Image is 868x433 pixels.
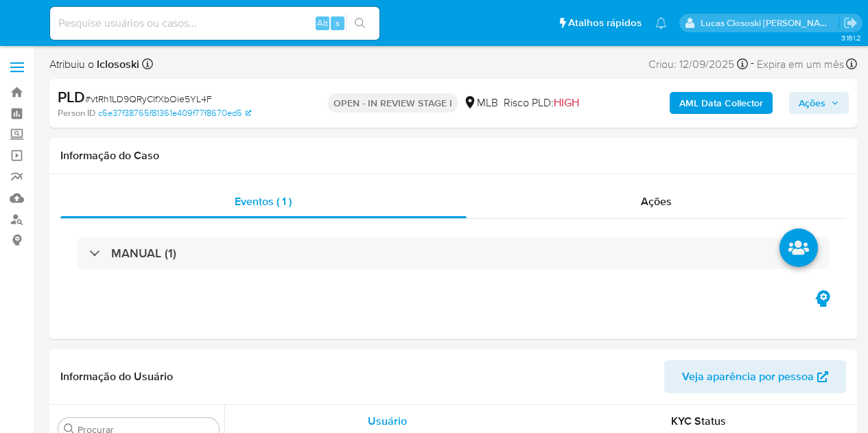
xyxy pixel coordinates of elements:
[463,95,498,110] div: MLB
[49,57,139,72] span: Atribuiu o
[799,92,825,114] span: Ações
[60,370,173,384] h1: Informação do Usuário
[670,92,773,114] button: AML Data Collector
[328,93,458,113] p: OPEN - IN REVIEW STAGE I
[655,17,667,29] a: Notificações
[368,413,407,429] span: Usuário
[701,16,839,30] p: lucas.clososki@mercadolivre.com
[77,237,830,269] div: MANUAL (1)
[98,107,251,119] a: c5e37f38765f81361e409f77f8670ed5
[317,16,328,30] span: Alt
[568,16,642,30] span: Atalhos rápidos
[336,16,340,30] span: s
[50,14,379,32] input: Pesquise usuários ou casos...
[751,55,754,73] span: -
[58,107,95,119] b: Person ID
[235,194,292,209] span: Eventos ( 1 )
[58,86,85,108] b: PLD
[554,95,579,110] span: HIGH
[789,92,849,114] button: Ações
[60,149,846,163] h1: Informação do Caso
[682,360,814,393] span: Veja aparência por pessoa
[85,92,212,106] span: # vtRh1LD9QRyCIfXbOie5YL4F
[504,95,579,110] span: Risco PLD:
[94,56,139,72] b: lclososki
[111,246,176,261] h3: MANUAL (1)
[641,194,672,209] span: Ações
[757,57,844,72] span: Expira em um mês
[664,360,846,393] button: Veja aparência por pessoa
[671,413,726,429] span: KYC Status
[679,92,763,114] b: AML Data Collector
[346,14,374,33] button: search-icon
[648,55,748,73] div: Criou: 12/09/2025
[843,16,858,30] a: Sair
